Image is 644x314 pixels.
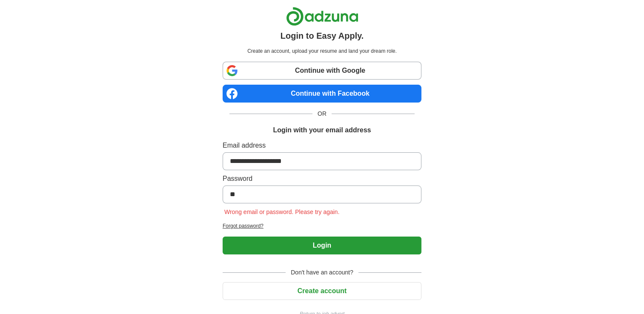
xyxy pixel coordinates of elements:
[286,7,358,26] img: Adzuna logo
[223,140,421,151] label: Email address
[223,282,421,300] button: Create account
[223,287,421,294] a: Create account
[224,47,420,55] p: Create an account, upload your resume and land your dream role.
[223,208,341,215] span: Wrong email or password. Please try again.
[273,125,371,135] h1: Login with your email address
[286,268,358,277] span: Don't have an account?
[223,237,421,254] button: Login
[312,109,332,118] span: OR
[223,174,421,184] label: Password
[223,85,421,103] a: Continue with Facebook
[223,222,421,230] a: Forgot password?
[223,62,421,80] a: Continue with Google
[280,29,364,42] h1: Login to Easy Apply.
